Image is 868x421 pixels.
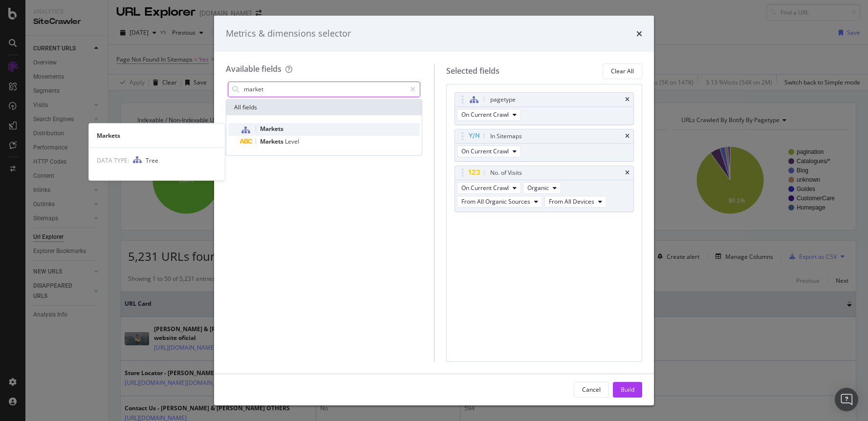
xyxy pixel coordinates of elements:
div: pagetypetimesOn Current Crawl [455,92,634,125]
span: Organic [527,184,549,192]
div: times [625,133,629,139]
input: Search by field name [243,82,406,97]
button: On Current Crawl [457,109,521,121]
button: Build [613,382,642,398]
div: times [625,97,629,103]
span: Markets [260,137,285,146]
div: Available fields [226,63,282,74]
div: pagetype [490,95,516,105]
button: Organic [523,182,561,194]
span: From All Devices [549,197,594,206]
button: On Current Crawl [457,146,521,157]
div: Open Intercom Messenger [835,388,858,411]
span: From All Organic Sources [461,197,530,206]
button: Cancel [574,382,609,398]
div: No. of Visits [490,168,522,178]
div: Clear All [611,67,634,75]
div: All fields [226,100,422,115]
div: modal [214,16,654,405]
div: In SitemapstimesOn Current Crawl [455,129,634,162]
div: Selected fields [446,65,499,77]
div: In Sitemaps [490,131,522,141]
div: Metrics & dimensions selector [226,27,351,40]
button: On Current Crawl [457,182,521,194]
button: From All Devices [544,196,607,208]
span: On Current Crawl [461,184,509,192]
div: Markets [89,131,225,140]
span: Markets [260,125,283,133]
div: No. of VisitstimesOn Current CrawlOrganicFrom All Organic SourcesFrom All Devices [455,166,634,212]
span: On Current Crawl [461,147,509,155]
div: times [625,170,629,176]
span: On Current Crawl [461,110,509,119]
div: Cancel [582,385,601,394]
button: Clear All [603,63,642,79]
button: From All Organic Sources [457,196,542,208]
span: Level [285,137,299,146]
div: Build [621,385,634,394]
div: times [636,27,642,40]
